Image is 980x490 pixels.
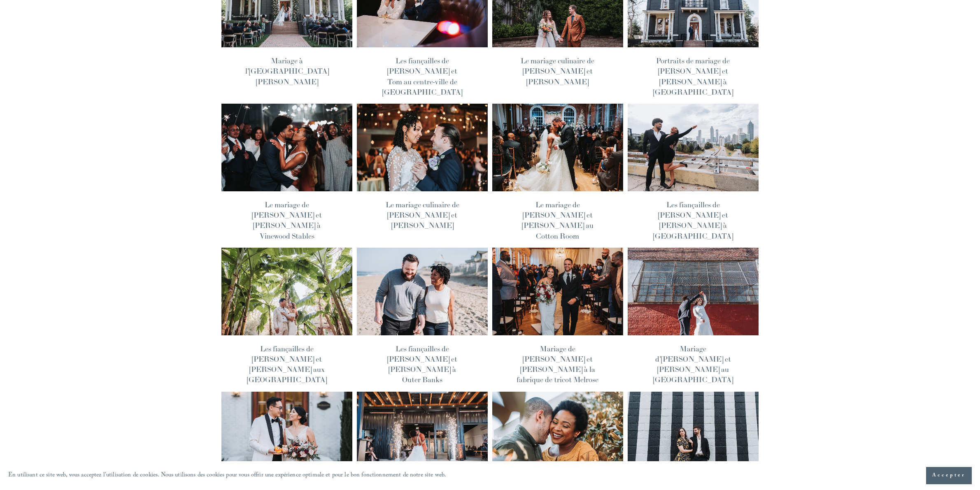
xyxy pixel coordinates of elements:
[252,200,322,241] a: Le mariage de [PERSON_NAME] et [PERSON_NAME] à Vinewood Stables
[627,103,759,192] img: Les fiançailles de Shakira et Shawn à Atlanta
[491,391,624,479] img: Engagement du marché municipal d'Alexandrie et d'Ahmed
[491,247,624,336] img: Mariage de Francesca et Mike à l'usine de tricot Melrose
[8,471,446,481] font: En utilisant ce site web, vous acceptez l'utilisation de cookies. Nous utilisons des cookies pour...
[653,200,733,241] a: Les fiançailles de [PERSON_NAME] et [PERSON_NAME] à [GEOGRAPHIC_DATA]
[386,200,459,230] a: Le mariage culinaire de [PERSON_NAME] et [PERSON_NAME]
[382,56,462,97] a: Les fiançailles de [PERSON_NAME] et Tom au centre-ville de [GEOGRAPHIC_DATA]
[653,344,733,385] a: Mariage d'[PERSON_NAME] et [PERSON_NAME] au [GEOGRAPHIC_DATA]
[653,56,733,97] a: Portraits de mariage de [PERSON_NAME] et [PERSON_NAME] à [GEOGRAPHIC_DATA]
[627,247,759,336] img: Mariage d'Emily et Stephen au Brooklyn Green Building
[387,344,457,385] a: Les fiançailles de [PERSON_NAME] et [PERSON_NAME] à Outer Banks
[247,344,327,385] a: Les fiançailles de [PERSON_NAME] et [PERSON_NAME] aux [GEOGRAPHIC_DATA]
[221,247,353,336] img: Les fiançailles de Francesca et George aux Duke Gardens
[521,56,594,86] a: Le mariage culinaire de [PERSON_NAME] et [PERSON_NAME]
[245,56,329,86] a: Mariage à l'[GEOGRAPHIC_DATA][PERSON_NAME]
[522,200,594,241] a: Le mariage de [PERSON_NAME] et [PERSON_NAME] au Cotton Room
[356,391,488,479] img: Le mariage de Shamir et Keegan à The Meadows Raleigh
[356,103,488,192] img: Le mariage culinaire de Bethany et Alexander
[221,391,353,479] img: Le mariage de Bradford de Justine et Xinli
[932,471,966,480] font: Accepter
[517,344,598,385] a: Mariage de [PERSON_NAME] et [PERSON_NAME] à la fabrique de tricot Melrose
[491,103,624,192] img: Le mariage de Lauren et Ian au Cotton Room
[627,391,759,479] img: Les fiançailles d'Adrienne et Michael à Goldsboro
[926,467,972,484] button: Accepter
[356,247,488,336] img: Les fiançailles de Lauren et Ian à Outer Banks
[221,103,353,192] img: Le mariage de Shakira et Shawn à Vinewood Stables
